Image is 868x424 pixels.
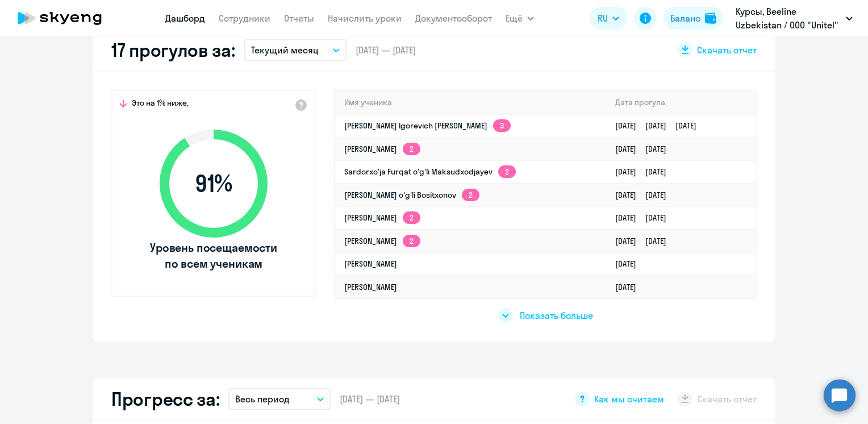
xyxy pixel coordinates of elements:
[344,282,397,292] a: [PERSON_NAME]
[251,43,319,57] p: Текущий месяц
[228,388,331,410] button: Весь период
[132,98,189,111] span: Это на 1% ниже,
[284,13,314,24] a: Отчеты
[328,13,402,24] a: Начислить уроки
[344,236,420,246] a: [PERSON_NAME]2
[730,5,858,32] button: Курсы, Beeline Uzbekistan / ООО "Unitel"
[344,213,420,223] a: [PERSON_NAME]2
[615,120,706,131] a: [DATE][DATE][DATE]
[705,13,716,24] img: balance
[615,282,645,292] a: [DATE]
[111,388,219,410] h2: Прогресс за:
[344,120,511,131] a: [PERSON_NAME] Igorevich [PERSON_NAME]3
[598,11,608,25] span: RU
[615,259,645,269] a: [DATE]
[244,39,347,61] button: Текущий месяц
[344,190,479,200] a: [PERSON_NAME] o'g'li Bositxonov2
[340,393,400,405] span: [DATE] — [DATE]
[590,7,627,30] button: RU
[615,144,675,154] a: [DATE][DATE]
[736,5,841,32] p: Курсы, Beeline Uzbekistan / ООО "Unitel"
[148,170,279,197] span: 91 %
[506,7,534,30] button: Ещё
[344,167,516,177] a: Sardorxo'ja Furqat o'g'li Maksudxodjayev2
[498,165,516,178] app-skyeng-badge: 2
[344,259,397,269] a: [PERSON_NAME]
[697,44,757,56] span: Скачать отчет
[403,211,420,224] app-skyeng-badge: 2
[670,11,700,25] div: Баланс
[219,13,270,24] a: Сотрудники
[462,189,479,201] app-skyeng-badge: 2
[165,13,205,24] a: Дашборд
[615,190,675,200] a: [DATE][DATE]
[606,91,756,114] th: Дата прогула
[356,44,416,56] span: [DATE] — [DATE]
[415,13,492,24] a: Документооборот
[520,309,593,322] span: Показать больше
[615,167,675,177] a: [DATE][DATE]
[148,240,279,272] span: Уровень посещаемости по всем ученикам
[403,143,420,155] app-skyeng-badge: 2
[615,236,675,246] a: [DATE][DATE]
[506,11,523,25] span: Ещё
[344,144,420,154] a: [PERSON_NAME]2
[663,7,723,30] button: Балансbalance
[493,119,511,132] app-skyeng-badge: 3
[403,235,420,247] app-skyeng-badge: 2
[594,393,664,405] span: Как мы считаем
[615,213,675,223] a: [DATE][DATE]
[111,39,235,61] h2: 17 прогулов за:
[335,91,606,114] th: Имя ученика
[235,392,290,406] p: Весь период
